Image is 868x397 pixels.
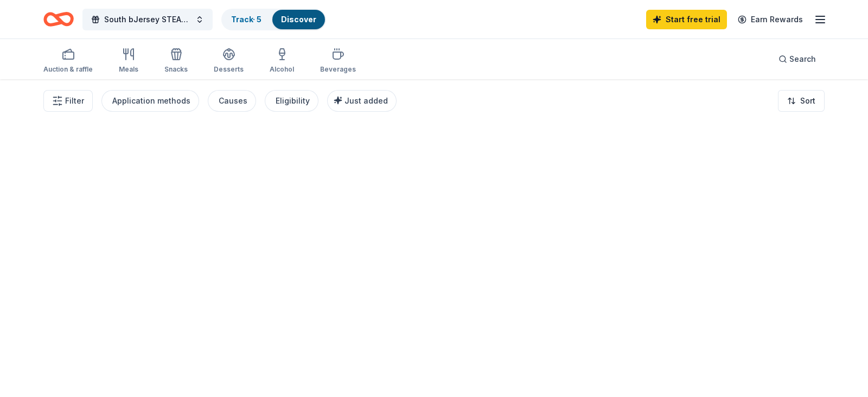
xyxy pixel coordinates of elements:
div: Eligibility [276,94,310,107]
button: Snacks [164,43,188,79]
button: Application methods [101,90,199,112]
button: Beverages [320,43,356,79]
button: Eligibility [265,90,318,112]
a: Discover [281,15,316,24]
a: Track· 5 [231,15,261,24]
div: Application methods [112,94,190,107]
div: Meals [119,65,138,74]
button: Alcohol [270,43,294,79]
button: Auction & raffle [43,43,93,79]
span: Sort [800,94,815,107]
span: Just added [344,96,388,105]
div: Snacks [164,65,188,74]
div: Causes [219,94,247,107]
button: Desserts [214,43,244,79]
a: Earn Rewards [731,10,809,29]
div: Auction & raffle [43,65,93,74]
button: Filter [43,90,93,112]
span: South bJersey STEAMFest and 5K Robot Run [104,13,191,26]
button: Causes [208,90,256,112]
div: Beverages [320,65,356,74]
button: South bJersey STEAMFest and 5K Robot Run [82,9,213,30]
button: Meals [119,43,138,79]
button: Search [770,48,825,70]
a: Home [43,7,74,32]
span: Filter [65,94,84,107]
span: Search [789,53,816,66]
div: Alcohol [270,65,294,74]
button: Sort [778,90,825,112]
a: Start free trial [646,10,727,29]
div: Desserts [214,65,244,74]
button: Track· 5Discover [221,9,326,30]
button: Just added [327,90,397,112]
